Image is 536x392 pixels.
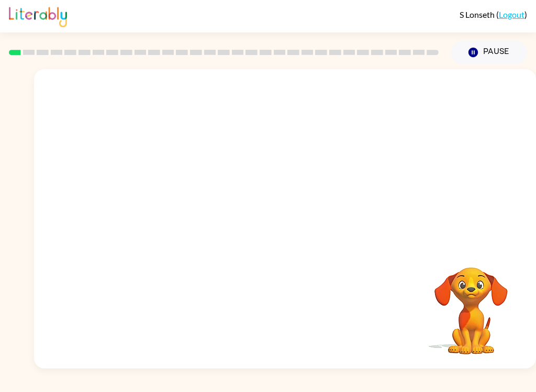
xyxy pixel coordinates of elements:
a: Logout [499,9,524,19]
video: Your browser must support playing .mp4 files to use Literably. Please try using another browser. [419,251,523,356]
img: Literably [9,4,67,27]
span: S Lonseth [460,9,496,19]
button: Pause [451,40,527,64]
div: ( ) [460,9,527,19]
